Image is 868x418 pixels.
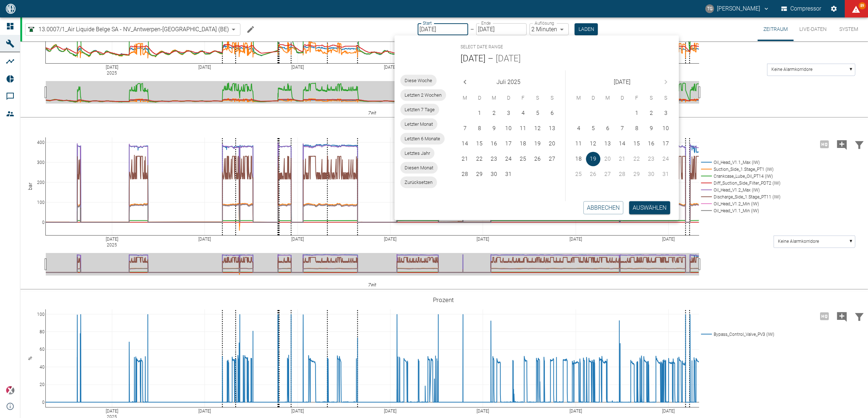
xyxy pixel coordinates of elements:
button: 29 [472,167,487,182]
label: Auflösung [535,20,554,26]
span: Samstag [645,91,658,105]
span: Sonntag [659,91,672,105]
button: 16 [644,137,658,151]
div: Letztes Jahr [400,147,434,159]
button: 14 [458,137,472,151]
button: 12 [530,121,545,136]
button: 16 [487,137,501,151]
span: [DATE] [614,77,630,87]
text: Keine Alarmkorridore [771,67,812,72]
div: Diesen Monat [400,162,438,173]
button: 22 [472,152,487,166]
span: Letzter Monat [400,121,437,128]
span: Samstag [531,91,544,105]
button: Abbrechen [583,201,623,214]
button: 7 [458,121,472,136]
button: Laden [575,23,598,35]
button: Compressor [780,2,823,15]
img: logo [5,4,16,13]
span: Letzten 6 Monate [400,135,445,142]
div: Diese Woche [400,75,437,86]
label: Ende [481,20,491,26]
div: Letzten 7 Tage [400,104,439,115]
div: Letzten 2 Wochen [400,89,446,101]
button: 13 [600,137,615,151]
button: Zeitraum [758,17,794,41]
span: Diesen Monat [400,164,438,172]
button: Daten filtern [851,307,868,326]
button: Kommentar hinzufügen [833,135,851,154]
span: Letzten 2 Wochen [400,92,446,99]
button: Einstellungen [827,2,840,15]
button: 25 [516,152,530,166]
button: 5 [586,121,600,136]
button: 11 [571,137,586,151]
label: Start [423,20,432,26]
button: Daten filtern [851,135,868,154]
button: 6 [545,106,559,121]
button: 26 [530,152,545,166]
button: 2 [644,106,658,121]
button: 27 [545,152,559,166]
button: 23 [487,152,501,166]
button: 14 [615,137,629,151]
span: Letztes Jahr [400,150,434,157]
span: Zurücksetzen [400,179,437,186]
button: 1 [472,106,487,121]
button: 10 [501,121,516,136]
button: 7 [615,121,629,136]
span: Diese Woche [400,77,437,84]
button: Kommentar hinzufügen [833,307,851,326]
button: 11 [516,121,530,136]
span: Hohe Auflösung nur für Zeiträume von <3 Tagen verfügbar [816,312,833,319]
button: 18 [516,137,530,151]
a: 13.0007/1_Air Liquide Belge SA - NV_Antwerpen-[GEOGRAPHIC_DATA] (BE) [27,25,229,34]
button: Auswählen [629,201,670,214]
button: 15 [629,137,644,151]
button: 21 [458,152,472,166]
button: [DATE] [461,53,486,64]
button: 9 [644,121,658,136]
img: Xplore Logo [6,386,15,395]
button: 2 [487,106,501,121]
button: 4 [571,121,586,136]
span: Mittwoch [601,91,614,105]
span: 89 [859,2,866,9]
button: 6 [600,121,615,136]
button: 13 [545,121,559,136]
button: 19 [586,152,600,166]
button: Machine bearbeiten [243,22,258,37]
button: 8 [629,121,644,136]
button: 1 [629,106,644,121]
button: 5 [530,106,545,121]
span: Donnerstag [502,91,515,105]
button: 3 [501,106,516,121]
button: 17 [501,137,516,151]
div: 2 Minuten [530,23,569,35]
button: 30 [487,167,501,182]
button: 19 [530,137,545,151]
span: Donnerstag [616,91,629,105]
button: Live-Daten [794,17,832,41]
span: Montag [572,91,585,105]
button: 3 [658,106,673,121]
button: 31 [501,167,516,182]
h5: – [486,53,496,64]
button: [DATE] [496,53,521,64]
span: Select date range [461,41,503,53]
span: Freitag [630,91,643,105]
span: Sonntag [545,91,559,105]
button: 12 [586,137,600,151]
button: 15 [472,137,487,151]
button: System [832,17,865,41]
span: Juli 2025 [496,77,520,87]
div: Zurücksetzen [400,176,437,188]
button: 17 [658,137,673,151]
span: Freitag [516,91,530,105]
span: 13.0007/1_Air Liquide Belge SA - NV_Antwerpen-[GEOGRAPHIC_DATA] (BE) [38,25,229,33]
p: – [470,25,474,33]
span: Dienstag [587,91,600,105]
div: Letzten 6 Monate [400,133,445,144]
